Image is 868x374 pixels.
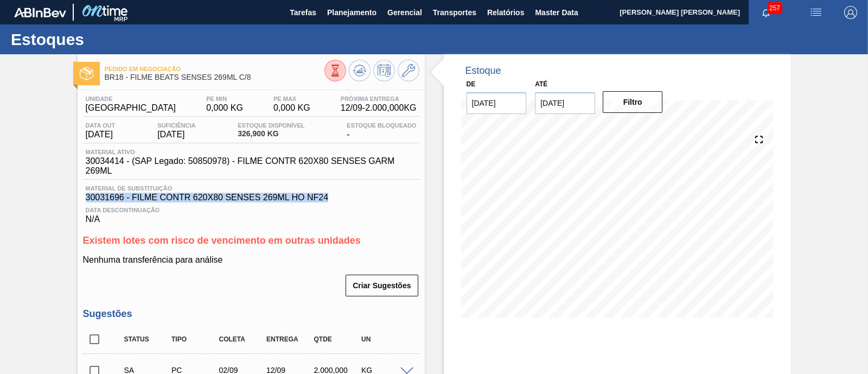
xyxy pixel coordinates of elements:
input: dd/mm/yyyy [467,92,527,114]
button: Criar Sugestões [346,275,418,296]
span: Estoque Bloqueado [347,122,416,129]
span: Planejamento [327,6,376,19]
span: 257 [767,2,782,14]
span: 0,000 KG [206,103,243,113]
span: [DATE] [86,130,116,140]
span: [GEOGRAPHIC_DATA] [86,103,176,113]
h3: Sugestões [83,308,419,320]
span: Data out [86,122,116,129]
img: Logout [844,6,857,19]
img: Ícone [80,67,93,80]
span: Master Data [535,6,578,19]
span: Data Descontinuação [86,207,417,213]
label: Até [535,80,547,88]
div: Coleta [216,335,269,343]
p: Nenhuma transferência para análise [83,255,419,265]
span: Unidade [86,96,176,102]
span: 326,900 KG [238,130,304,138]
span: Transportes [433,6,476,19]
span: BR18 - FILME BEATS SENSES 269ML C/8 [105,73,324,81]
div: Qtde [311,335,363,343]
span: Próxima Entrega [341,96,417,102]
button: Atualizar Gráfico [349,60,371,81]
button: Filtro [603,91,663,113]
input: dd/mm/yyyy [535,92,595,114]
div: Status [122,335,174,343]
span: Material ativo [86,149,422,155]
span: Estoque Disponível [238,122,304,129]
button: Notificações [749,5,783,20]
span: PE MIN [206,96,243,102]
img: userActions [809,6,822,19]
div: Estoque [465,65,501,77]
span: Gerencial [387,6,422,19]
span: 30031696 - FILME CONTR 620X80 SENSES 269ML HO NF24 [86,193,417,202]
span: Material de Substituição [86,185,417,192]
span: Tarefas [290,6,316,19]
img: TNhmsLtSVTkK8tSr43FrP2fwEKptu5GPRR3wAAAABJRU5ErkJggg== [14,8,66,17]
div: Tipo [169,335,221,343]
span: 30034414 - (SAP Legado: 50850978) - FILME CONTR 620X80 SENSES GARM 269ML [86,156,422,176]
span: 0,000 KG [273,103,310,113]
span: 12/09 - 2.000,000 KG [341,103,417,113]
span: Relatórios [487,6,524,19]
span: Suficiência [157,122,195,129]
button: Ir ao Master Data / Geral [398,60,419,81]
span: Existem lotes com risco de vencimento em outras unidades [83,235,361,246]
div: UN [359,335,411,343]
button: Visão Geral dos Estoques [324,60,346,81]
span: Pedido em Negociação [105,66,324,72]
div: N/A [83,202,419,224]
span: PE MAX [273,96,310,102]
button: Programar Estoque [373,60,395,81]
div: Entrega [264,335,316,343]
h1: Estoques [11,33,203,46]
label: De [467,80,476,88]
div: - [344,122,419,140]
div: Criar Sugestões [347,274,419,297]
span: [DATE] [157,130,195,140]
